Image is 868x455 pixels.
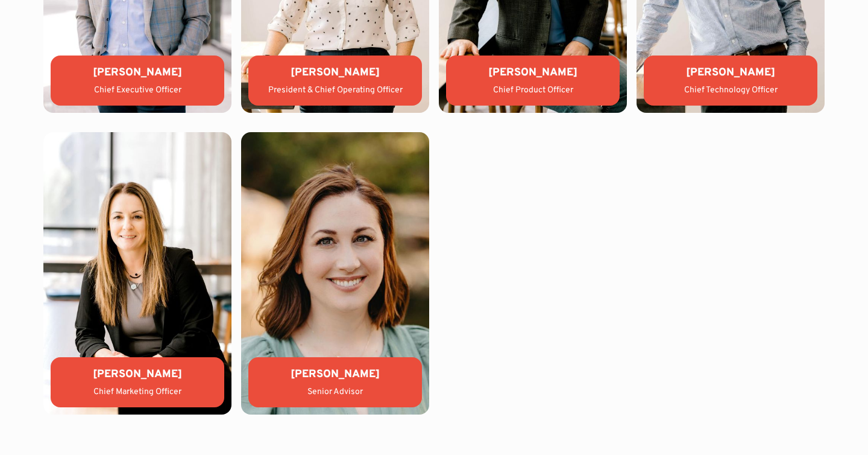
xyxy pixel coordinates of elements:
[43,132,231,415] img: Kate Colacelli
[258,386,412,398] div: Senior Advisor
[241,132,429,415] img: Katy McIntosh
[653,84,808,97] div: Chief Technology Officer
[258,84,412,97] div: President & Chief Operating Officer
[258,65,412,80] div: [PERSON_NAME]
[60,84,215,97] div: Chief Executive Officer
[60,386,215,398] div: Chief Marketing Officer
[60,65,215,80] div: [PERSON_NAME]
[653,65,808,80] div: [PERSON_NAME]
[258,367,412,382] div: [PERSON_NAME]
[60,367,215,382] div: [PERSON_NAME]
[456,65,610,80] div: [PERSON_NAME]
[456,84,610,97] div: Chief Product Officer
